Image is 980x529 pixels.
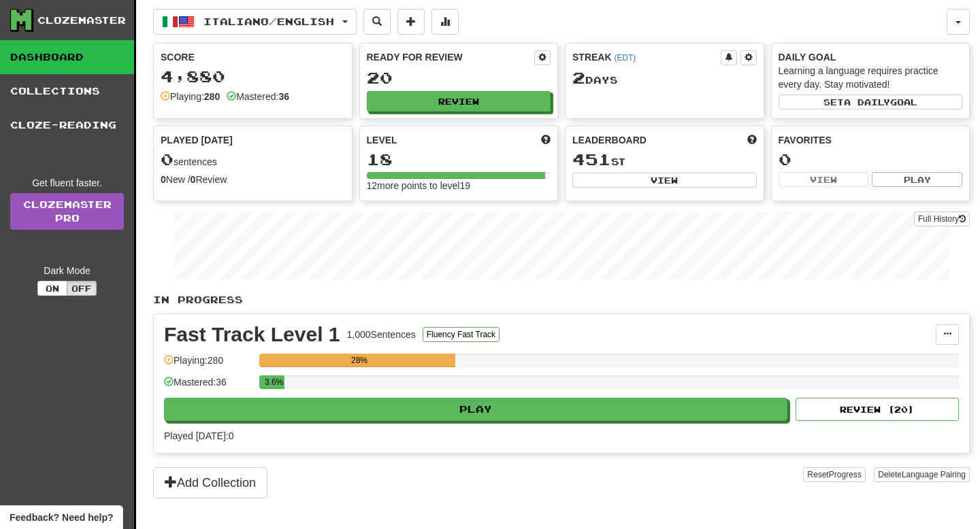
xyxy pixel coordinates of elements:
[37,14,126,27] div: Clozemaster
[779,172,869,187] button: View
[161,68,345,85] div: 4,880
[153,293,970,307] p: In Progress
[153,467,267,498] button: Add Collection
[161,174,166,185] strong: 0
[161,133,233,147] span: Played [DATE]
[10,264,124,277] div: Dark Mode
[541,133,551,147] span: Score more points to level up
[204,91,220,102] strong: 280
[191,174,196,185] strong: 0
[367,91,551,112] button: Review
[914,211,970,226] button: Full History
[227,90,289,103] div: Mastered:
[431,9,459,35] button: More stats
[164,398,787,421] button: Play
[572,69,757,87] div: Day s
[263,354,455,367] div: 28%
[161,50,345,64] div: Score
[278,91,289,102] strong: 36
[367,151,551,168] div: 18
[779,50,963,64] div: Daily Goal
[572,133,647,147] span: Leaderboard
[423,327,500,342] button: Fluency Fast Track
[367,179,551,192] div: 12 more points to level 19
[872,172,962,187] button: Play
[367,133,397,147] span: Level
[161,90,220,103] div: Playing:
[779,151,963,168] div: 0
[572,50,721,64] div: Streak
[10,176,124,190] div: Get fluent faster.
[161,151,345,169] div: sentences
[367,69,551,86] div: 20
[779,64,963,91] div: Learning a language requires practice every day. Stay motivated!
[164,324,340,345] div: Fast Track Level 1
[397,9,425,35] button: Add sentence to collection
[164,354,252,376] div: Playing: 280
[161,173,345,186] div: New / Review
[263,375,284,389] div: 3.6%
[829,470,862,479] span: Progress
[363,9,391,35] button: Search sentences
[779,133,963,147] div: Favorites
[614,53,636,63] a: (EDT)
[572,68,585,87] span: 2
[367,50,535,64] div: Ready for Review
[572,150,611,169] span: 451
[796,398,959,421] button: Review (20)
[10,511,113,524] span: Open feedback widget
[572,151,757,169] div: st
[874,467,970,482] button: DeleteLanguage Pairing
[161,150,174,169] span: 0
[67,281,97,296] button: Off
[37,281,67,296] button: On
[153,9,357,35] button: Italiano/English
[164,375,252,398] div: Mastered: 36
[203,16,334,27] span: Italiano / English
[572,173,757,188] button: View
[747,133,757,147] span: This week in points, UTC
[779,95,963,109] button: Seta dailygoal
[844,97,890,107] span: a daily
[164,430,233,441] span: Played [DATE]: 0
[347,328,416,341] div: 1,000 Sentences
[803,467,865,482] button: ResetProgress
[902,470,966,479] span: Language Pairing
[10,193,124,230] a: ClozemasterPro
